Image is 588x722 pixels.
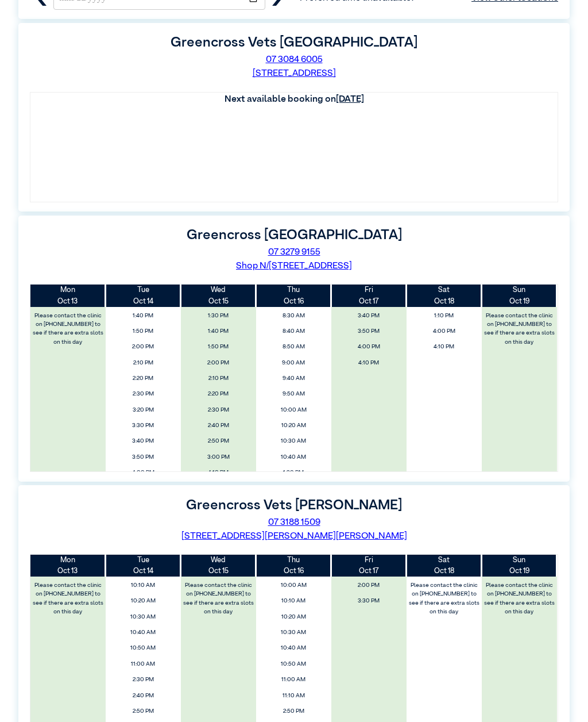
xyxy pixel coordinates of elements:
span: 10:40 AM [259,642,328,655]
span: 10:10 AM [109,579,178,592]
span: 10:50 AM [109,642,178,655]
span: 2:40 PM [184,419,253,432]
span: 3:30 PM [109,419,178,432]
a: 07 3279 9155 [268,248,320,257]
span: 2:10 PM [109,356,178,370]
span: 9:40 AM [259,372,328,385]
th: Oct 17 [331,555,407,577]
span: 3:20 PM [109,404,178,417]
span: 8:50 AM [259,340,328,354]
span: 11:10 AM [259,689,328,702]
span: 9:00 AM [259,356,328,370]
u: [DATE] [336,95,364,104]
span: 2:40 PM [109,689,178,702]
span: 1:30 PM [259,466,328,479]
span: 2:20 PM [184,387,253,401]
span: 10:20 AM [259,610,328,624]
th: Oct 18 [407,555,482,577]
a: 07 3084 6005 [266,55,323,64]
span: 10:20 AM [109,594,178,608]
span: 2:30 PM [109,673,178,686]
span: 2:10 PM [184,372,253,385]
span: 1:40 PM [184,325,253,338]
label: Please contact the clinic on [PHONE_NUMBER] to see if there are extra slots on this day [32,579,105,619]
span: 10:40 AM [259,451,328,464]
span: 10:00 AM [259,404,328,417]
th: Oct 14 [106,285,181,306]
span: 8:40 AM [259,325,328,338]
span: 4:00 PM [334,340,403,354]
span: 3:50 PM [109,451,178,464]
span: 1:40 PM [109,309,178,322]
a: 07 3188 1509 [268,518,320,527]
span: 8:30 AM [259,309,328,322]
th: Next available booking on [30,93,558,106]
span: 2:30 PM [184,404,253,417]
label: Greencross Vets [PERSON_NAME] [186,498,402,512]
span: 4:00 PM [409,325,478,338]
span: 3:40 PM [334,309,403,322]
span: 11:00 AM [259,673,328,686]
th: Oct 17 [331,285,407,306]
th: Oct 18 [407,285,482,306]
span: 2:00 PM [109,340,178,354]
span: 10:20 AM [259,419,328,432]
th: Oct 19 [482,285,557,306]
span: 4:00 PM [109,466,178,479]
span: 3:00 PM [184,451,253,464]
th: Oct 15 [181,285,256,306]
span: 10:40 AM [109,626,178,639]
span: 2:20 PM [109,372,178,385]
label: Please contact the clinic on [PHONE_NUMBER] to see if there are extra slots on this day [407,579,481,619]
a: Shop N/[STREET_ADDRESS] [236,262,352,271]
span: 9:50 AM [259,387,328,401]
span: 4:10 PM [409,340,478,354]
span: 4:10 PM [184,466,253,479]
span: 1:10 PM [409,309,478,322]
span: 10:30 AM [259,626,328,639]
span: 3:30 PM [334,594,403,608]
th: Oct 15 [181,555,256,577]
span: 2:00 PM [334,579,403,592]
th: Oct 13 [30,555,106,577]
label: Please contact the clinic on [PHONE_NUMBER] to see if there are extra slots on this day [182,579,256,619]
span: 3:40 PM [109,435,178,448]
span: 2:50 PM [259,705,328,718]
span: 2:50 PM [184,435,253,448]
span: 11:00 AM [109,658,178,671]
span: 10:50 AM [259,658,328,671]
span: 10:00 AM [259,579,328,592]
label: Please contact the clinic on [PHONE_NUMBER] to see if there are extra slots on this day [482,309,556,349]
span: 1:50 PM [184,340,253,354]
th: Oct 16 [256,555,331,577]
th: Oct 16 [256,285,331,306]
a: [STREET_ADDRESS][PERSON_NAME][PERSON_NAME] [181,532,407,541]
span: 1:30 PM [184,309,253,322]
span: 10:30 AM [259,435,328,448]
label: Please contact the clinic on [PHONE_NUMBER] to see if there are extra slots on this day [32,309,105,349]
a: [STREET_ADDRESS] [253,69,336,78]
th: Oct 19 [482,555,557,577]
label: Greencross Vets [GEOGRAPHIC_DATA] [171,36,417,49]
span: 2:00 PM [184,356,253,370]
span: 3:50 PM [334,325,403,338]
th: Oct 14 [106,555,181,577]
span: 2:30 PM [109,387,178,401]
label: Please contact the clinic on [PHONE_NUMBER] to see if there are extra slots on this day [482,579,556,619]
th: Oct 13 [30,285,106,306]
label: Greencross [GEOGRAPHIC_DATA] [187,228,402,242]
span: 1:50 PM [109,325,178,338]
span: 10:30 AM [109,610,178,624]
span: 4:10 PM [334,356,403,370]
span: 2:50 PM [109,705,178,718]
span: 10:10 AM [259,594,328,608]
